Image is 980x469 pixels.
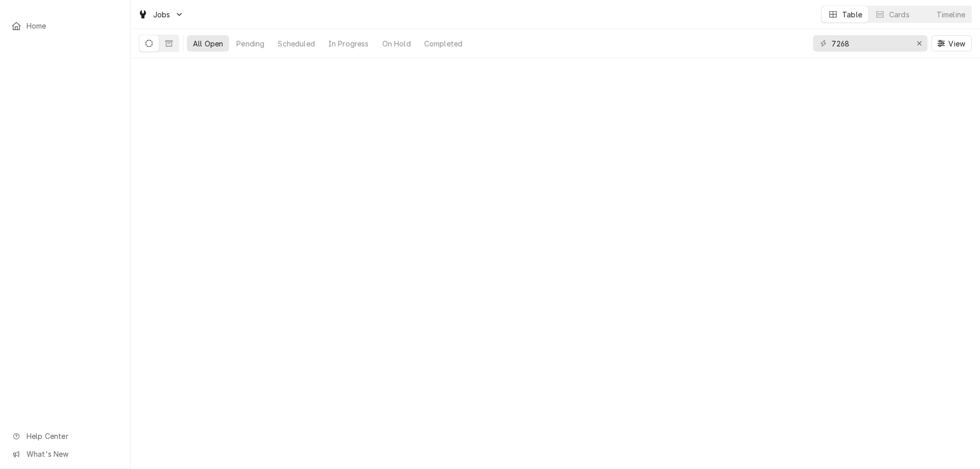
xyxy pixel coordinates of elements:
[134,6,188,23] a: Go to Jobs
[153,9,170,20] span: Jobs
[932,35,972,52] button: View
[6,428,124,445] a: Go to Help Center
[27,20,119,31] span: Home
[831,35,908,52] input: Keyword search
[236,38,264,49] div: Pending
[946,38,967,49] span: View
[937,9,965,20] div: Timeline
[27,431,118,441] span: Help Center
[193,38,223,49] div: All Open
[278,38,314,49] div: Scheduled
[382,38,411,49] div: On Hold
[27,449,118,459] span: What's New
[6,17,124,34] a: Home
[842,9,862,20] div: Table
[911,35,927,52] button: Erase input
[889,9,910,20] div: Cards
[328,38,369,49] div: In Progress
[424,38,462,49] div: Completed
[6,446,124,462] a: Go to What's New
